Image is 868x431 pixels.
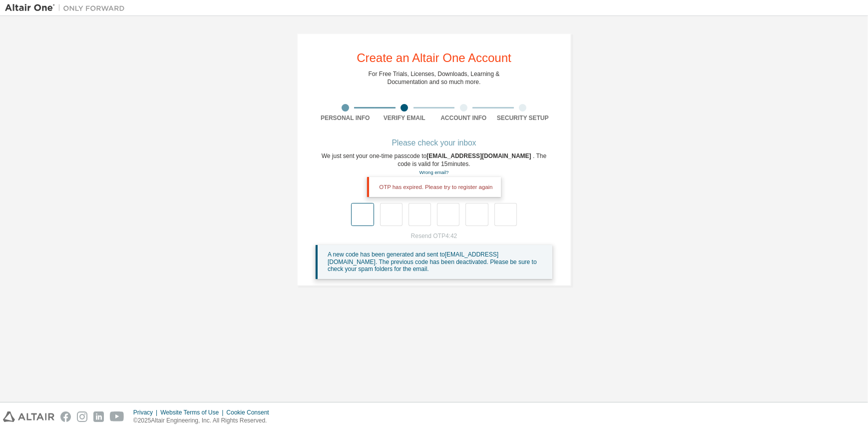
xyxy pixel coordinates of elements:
img: facebook.svg [60,411,71,422]
div: Personal Info [316,114,375,122]
img: linkedin.svg [93,411,104,422]
div: Create an Altair One Account [357,52,511,64]
div: Please check your inbox [316,140,552,146]
span: [EMAIL_ADDRESS][DOMAIN_NAME] [427,152,533,159]
div: Privacy [133,408,160,416]
a: Go back to the registration form [419,169,448,175]
div: Cookie Consent [226,408,275,416]
img: Altair One [5,3,130,13]
div: Verify Email [375,114,434,122]
div: OTP has expired. Please try to register again [367,177,500,197]
span: A new code has been generated and sent to [EMAIL_ADDRESS][DOMAIN_NAME] . The previous code has be... [328,251,537,272]
img: altair_logo.svg [3,411,54,422]
div: Security Setup [493,114,553,122]
div: For Free Trials, Licenses, Downloads, Learning & Documentation and so much more. [369,70,500,86]
div: Website Terms of Use [160,408,226,416]
img: youtube.svg [110,411,124,422]
img: instagram.svg [77,411,87,422]
div: We just sent your one-time passcode to . The code is valid for 15 minutes. [316,152,552,176]
div: Account Info [434,114,493,122]
p: © 2025 Altair Engineering, Inc. All Rights Reserved. [133,416,275,425]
